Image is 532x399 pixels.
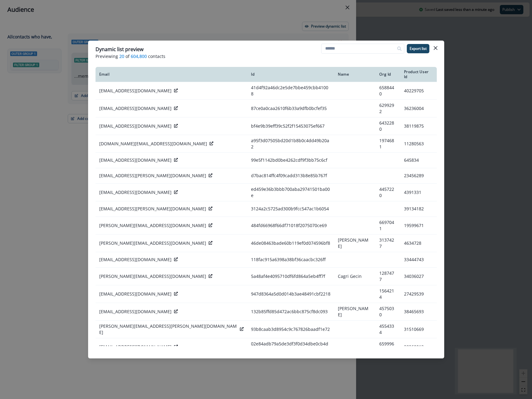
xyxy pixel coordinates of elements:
td: 33444743 [400,252,437,267]
td: 6299292 [376,99,400,117]
td: a95f3d07505bd20d1b8b0c4dd49b20a2 [247,135,334,152]
p: Previewing of contacts [96,53,437,59]
td: 99e5f1142bd0be4262cdf9f3bb75c6cf [247,152,334,168]
td: 34036027 [400,267,437,285]
td: 23456289 [400,168,437,183]
td: bf4e9b39eff39c52f2f15453075ef667 [247,117,334,135]
td: 484fd66968f66df71018f2075070ce69 [247,217,334,234]
p: [EMAIL_ADDRESS][DOMAIN_NAME] [99,123,172,129]
td: 6432280 [376,117,400,135]
td: 02e84adb79a5de3df3f0d34dbe0cb4d1 [247,338,334,356]
td: 4554334 [376,320,400,338]
td: ed459e36b3bbb700aba29741501ba00e [247,183,334,201]
td: 31510669 [400,320,437,338]
p: [EMAIL_ADDRESS][DOMAIN_NAME] [99,291,172,297]
td: 118fac915a6398a38bf36caacbc326ff [247,252,334,267]
p: [EMAIL_ADDRESS][PERSON_NAME][DOMAIN_NAME] [99,173,206,179]
p: [EMAIL_ADDRESS][DOMAIN_NAME] [99,105,172,112]
td: 38119875 [400,117,437,135]
p: Dynamic list preview [96,46,143,53]
p: [PERSON_NAME][EMAIL_ADDRESS][DOMAIN_NAME] [99,273,206,279]
p: [PERSON_NAME][EMAIL_ADDRESS][PERSON_NAME][DOMAIN_NAME] [99,323,238,335]
td: [PERSON_NAME] [334,303,376,320]
td: 39360013 [400,338,437,356]
td: 947d8364a5d0d014b3ae48491cbf2218 [247,285,334,303]
td: 5a48af4e4095710df6fd864a5eb4ff7f [247,267,334,285]
span: 604,800 [131,53,147,59]
td: 87ce0a0caa2610f6b33a9dfb0bcfef35 [247,99,334,117]
div: Id [251,72,330,77]
button: Close [431,43,440,53]
td: 11280563 [400,135,437,152]
p: [EMAIL_ADDRESS][DOMAIN_NAME] [99,88,172,94]
p: [PERSON_NAME][EMAIL_ADDRESS][DOMAIN_NAME] [99,222,206,229]
td: 1564214 [376,285,400,303]
td: 6588440 [376,82,400,99]
td: 4457220 [376,183,400,201]
p: [DOMAIN_NAME][EMAIL_ADDRESS][DOMAIN_NAME] [99,141,207,147]
p: Export list [410,46,427,51]
td: 41d4f92a46dc2e5de7bbe459cbb41008 [247,82,334,99]
p: [EMAIL_ADDRESS][DOMAIN_NAME] [99,189,172,195]
p: [EMAIL_ADDRESS][DOMAIN_NAME] [99,256,172,263]
td: 3124a2c5725ad300b9fcc547ac1b6054 [247,201,334,217]
td: Cagri Gecin [334,267,376,285]
td: d7bac814ffc4f09cadd313b8e85b767f [247,168,334,183]
td: 6697041 [376,217,400,234]
span: 20 [119,53,124,59]
td: 1287477 [376,267,400,285]
td: 4391331 [400,183,437,201]
td: 46de08463bade60b119ef0d074596bf8 [247,234,334,252]
td: 38465693 [400,303,437,320]
td: 4634728 [400,234,437,252]
td: 39134182 [400,201,437,217]
button: Export list [407,44,429,53]
td: 6599960 [376,338,400,356]
p: [EMAIL_ADDRESS][PERSON_NAME][DOMAIN_NAME] [99,206,206,212]
td: 40229705 [400,82,437,99]
td: [PERSON_NAME] [334,234,376,252]
td: 645834 [400,152,437,168]
div: Email [99,72,244,77]
div: Product User Id [404,69,433,79]
td: 36236004 [400,99,437,117]
p: [EMAIL_ADDRESS][DOMAIN_NAME] [99,309,172,315]
td: 3137427 [376,234,400,252]
p: [EMAIL_ADDRESS][DOMAIN_NAME] [99,157,172,163]
div: Name [338,72,372,77]
td: 132b85ffd85d472ac6bbc875cf8dc093 [247,303,334,320]
td: 19599671 [400,217,437,234]
p: [PERSON_NAME][EMAIL_ADDRESS][DOMAIN_NAME] [99,240,206,246]
td: 93b8caab3d8954c9c767826baadf1e72 [247,320,334,338]
p: [EMAIL_ADDRESS][DOMAIN_NAME] [99,344,172,350]
td: 4575030 [376,303,400,320]
td: 1974681 [376,135,400,152]
div: Org Id [379,72,396,77]
td: 27429539 [400,285,437,303]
